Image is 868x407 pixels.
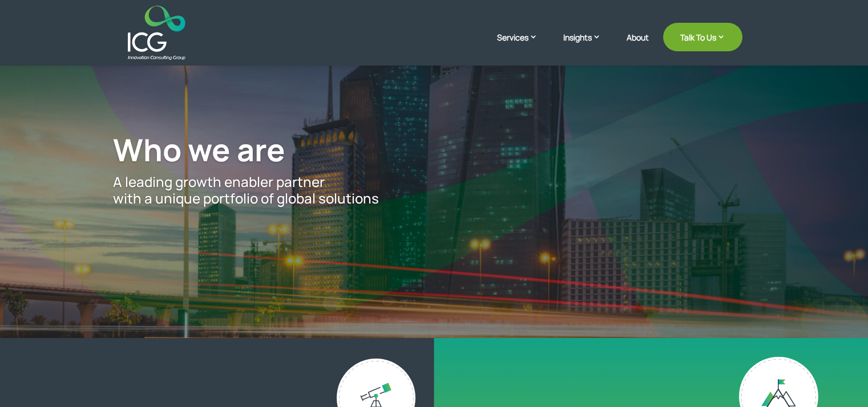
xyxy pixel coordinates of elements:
[627,33,649,60] a: About
[113,174,754,207] p: A leading growth enabler partner with a unique portfolio of global solutions
[663,23,742,51] a: Talk To Us
[113,128,285,170] span: Who we are
[128,6,185,60] img: ICG
[497,31,549,60] a: Services
[563,31,612,60] a: Insights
